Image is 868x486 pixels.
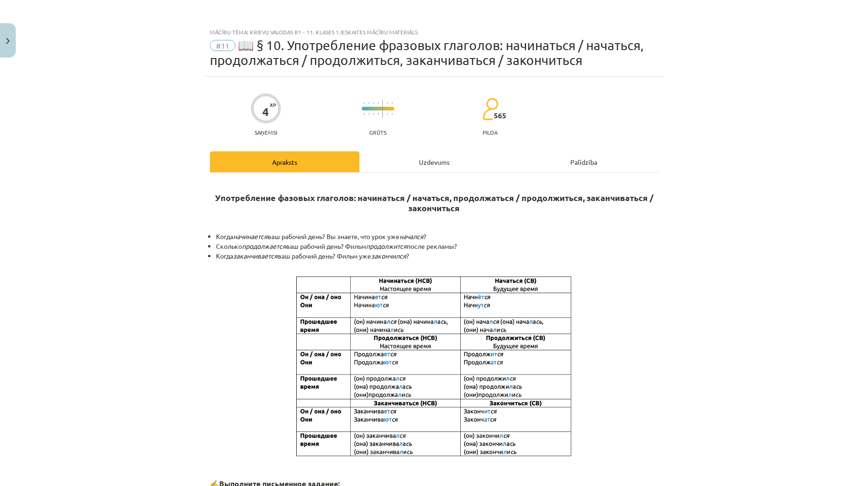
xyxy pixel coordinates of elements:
img: icon-short-line-57e1e144782c952c97e751825c79c345078a6d821885a25fce030b3d8c18986b.svg [392,113,392,115]
i: начался [399,232,424,240]
img: icon-short-line-57e1e144782c952c97e751825c79c345078a6d821885a25fce030b3d8c18986b.svg [373,102,374,104]
div: 4 [262,105,269,118]
li: Сколько ваш рабочий день? Фильм после рекламы? [216,241,659,251]
img: students-c634bb4e5e11cddfef0936a35e636f08e4e9abd3cc4e673bd6f9a4125e45ecb1.svg [482,97,498,121]
p: Grūts [369,129,386,136]
i: продолжается [242,242,286,250]
img: icon-long-line-d9ea69661e0d244f92f715978eff75569469978d946b2353a9bb055b3ed8787d.svg [382,100,383,118]
div: Uzdevums [359,151,509,172]
i: закончился [371,252,406,260]
i: начинается [233,232,268,240]
i: продолжится [366,242,407,250]
i: заканчивается [233,252,278,260]
img: icon-short-line-57e1e144782c952c97e751825c79c345078a6d821885a25fce030b3d8c18986b.svg [387,113,388,115]
img: icon-close-lesson-0947bae3869378f0d4975bcd49f059093ad1ed9edebbc8119c70593378902aed.svg [6,38,10,44]
span: #11 [210,40,235,51]
div: Palīdzība [509,151,659,172]
strong: Употребление фазовых глаголов: начинаться / начаться, продолжаться / продолжиться, заканчиваться ... [215,192,653,213]
img: icon-short-line-57e1e144782c952c97e751825c79c345078a6d821885a25fce030b3d8c18986b.svg [378,102,379,104]
img: icon-short-line-57e1e144782c952c97e751825c79c345078a6d821885a25fce030b3d8c18986b.svg [364,113,365,115]
img: icon-short-line-57e1e144782c952c97e751825c79c345078a6d821885a25fce030b3d8c18986b.svg [387,102,388,104]
img: icon-short-line-57e1e144782c952c97e751825c79c345078a6d821885a25fce030b3d8c18986b.svg [368,102,369,104]
li: Когда ваш рабочий день? Фильм уже ? [216,251,659,271]
p: pilda [483,129,497,136]
img: icon-short-line-57e1e144782c952c97e751825c79c345078a6d821885a25fce030b3d8c18986b.svg [368,113,369,115]
img: icon-short-line-57e1e144782c952c97e751825c79c345078a6d821885a25fce030b3d8c18986b.svg [373,113,374,115]
p: Saņemsi [251,129,281,136]
img: icon-short-line-57e1e144782c952c97e751825c79c345078a6d821885a25fce030b3d8c18986b.svg [392,102,392,104]
div: Mācību tēma: Krievu valodas b1 - 11. klases 1.ieskaites mācību materiāls [210,29,659,35]
span: XP [270,102,276,107]
img: icon-short-line-57e1e144782c952c97e751825c79c345078a6d821885a25fce030b3d8c18986b.svg [378,113,379,115]
li: Когда ваш рабочий день? Вы знаете, что урок уже ? [216,232,659,241]
div: Apraksts [210,151,359,172]
span: 565 [494,111,506,120]
img: icon-short-line-57e1e144782c952c97e751825c79c345078a6d821885a25fce030b3d8c18986b.svg [364,102,365,104]
span: 📖 § 10. Употребление фразовых глаголов: начинаться / начаться, продолжаться / продолжиться, закан... [210,38,644,68]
